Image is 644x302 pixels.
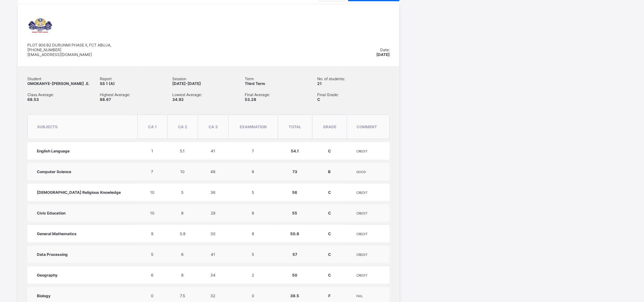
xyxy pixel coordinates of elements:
span: [DATE] [376,52,390,57]
span: total [289,124,301,129]
span: Date: [380,47,390,52]
span: OMOKANYE-[PERSON_NAME] .E. [27,81,90,86]
span: 50 [292,273,298,277]
img: sanctuslumenchristischool.png [27,14,53,39]
span: General Mathematics [37,231,77,236]
span: Term [245,76,317,81]
span: CA 3 [209,124,218,129]
span: [DATE]-[DATE] [172,81,201,86]
span: Lowest Average: [172,92,245,97]
span: 5 [252,252,254,257]
span: C [328,273,331,277]
span: subjects [37,124,58,129]
span: No. of students: [317,76,390,81]
span: FAIL [356,294,363,298]
span: 41 [211,252,215,257]
span: 48 [210,169,215,174]
span: 54.1 [291,149,299,153]
span: 8 [181,211,183,215]
span: 5.1 [180,149,185,153]
span: C [328,231,331,236]
span: 57 [292,252,297,257]
span: Session [172,76,245,81]
span: CA 2 [178,124,187,129]
span: 7 [252,149,254,153]
span: 39.5 [291,293,299,298]
span: 41 [211,149,215,153]
span: 0 [151,293,154,298]
span: Class Average: [27,92,100,97]
span: 5 [181,190,183,195]
span: 8 [252,211,254,215]
span: 8 [252,169,254,174]
span: 73 [292,169,297,174]
span: CREDIT [356,191,367,194]
span: SS 1 (A) [100,81,115,86]
span: 53.28 [245,97,256,102]
span: 8 [252,231,254,236]
span: English Language [37,149,70,153]
span: 34.92 [172,97,184,102]
span: GOOD [356,170,366,174]
span: B [328,169,331,174]
span: 32 [210,293,215,298]
span: C [328,149,331,153]
span: 8 [181,273,183,277]
span: 3.8 [180,231,185,236]
span: [DEMOGRAPHIC_DATA] Religious Knowledge [37,190,121,195]
span: 7.5 [180,293,185,298]
span: 1 [151,149,153,153]
span: CREDIT [356,211,367,215]
span: CREDIT [356,232,367,236]
span: 6 [181,252,183,257]
span: 5 [252,190,254,195]
span: 21 [317,81,322,86]
span: Civic Education [37,211,65,215]
span: 5 [151,252,153,257]
span: C [328,252,331,257]
span: Final Grade: [317,92,390,97]
span: 0 [252,293,254,298]
span: Highest Average: [100,92,172,97]
span: 30 [210,231,216,236]
span: Geography [37,273,58,277]
span: C [328,190,331,195]
span: CREDIT [356,273,367,277]
span: Student [27,76,100,81]
span: 9 [151,231,153,236]
span: 2 [252,273,254,277]
span: PLOT 906 B2 DURUNMI PHASE II, FCT ABUJA, [PHONE_NUMBER] [EMAIL_ADDRESS][DOMAIN_NAME] [27,43,111,57]
span: 10 [150,211,154,215]
span: 68.53 [27,97,39,102]
span: Report [100,76,172,81]
span: 6 [151,273,153,277]
span: 88.67 [100,97,111,102]
span: grade [323,124,336,129]
span: 34 [210,273,216,277]
span: C [328,211,331,215]
span: F [328,293,331,298]
span: comment [357,124,377,129]
span: C [317,97,320,102]
span: Data Processing [37,252,68,257]
span: 56 [292,190,298,195]
span: Final Average: [245,92,317,97]
span: CA 1 [148,124,157,129]
span: EXAMINATION [240,124,267,129]
span: Computer Science [37,169,71,174]
span: 7 [151,169,153,174]
span: 36 [210,190,215,195]
span: 29 [211,211,215,215]
span: 55 [292,211,298,215]
span: 10 [150,190,154,195]
span: CREDIT [356,149,367,153]
span: Third Term [245,81,265,86]
span: 50.8 [291,231,299,236]
span: 10 [180,169,185,174]
span: CREDIT [356,253,367,256]
span: Biology [37,293,51,298]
